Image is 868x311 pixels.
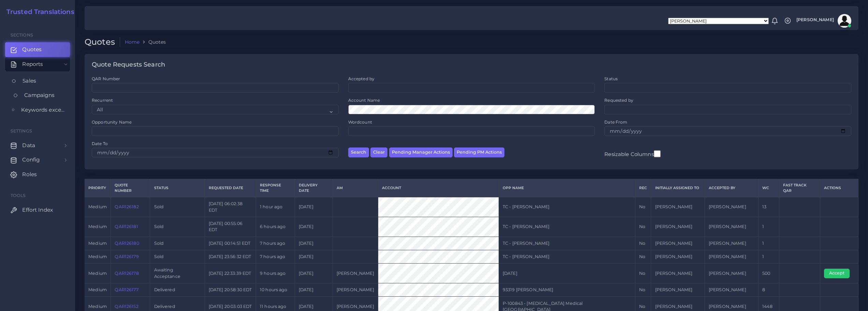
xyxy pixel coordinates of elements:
td: No [635,197,651,217]
label: Opportunity Name [92,119,132,125]
th: Quote Number [111,179,150,197]
label: Wordcount [348,119,372,125]
a: QAR126180 [115,241,139,246]
td: 1 hour ago [256,197,295,217]
td: [PERSON_NAME] [705,237,758,250]
span: Campaigns [24,91,55,99]
span: medium [88,241,107,246]
td: [PERSON_NAME] [651,237,705,250]
td: Delivered [150,283,205,297]
td: [PERSON_NAME] [705,283,758,297]
th: REC [635,179,651,197]
th: Accepted by [705,179,758,197]
th: Initially Assigned to [651,179,705,197]
td: 500 [758,264,779,283]
td: [DATE] 00:14:51 EDT [205,237,256,250]
th: Opp Name [499,179,635,197]
td: [DATE] [499,264,635,283]
td: Sold [150,237,205,250]
button: Pending Manager Actions [389,147,453,157]
td: No [635,264,651,283]
td: No [635,217,651,237]
td: 9 hours ago [256,264,295,283]
td: [DATE] [295,237,333,250]
span: medium [88,254,107,259]
a: Config [5,153,70,167]
span: medium [88,204,107,209]
td: 7 hours ago [256,250,295,263]
td: TC - [PERSON_NAME] [499,217,635,237]
label: Resizable Columns [604,150,660,158]
input: Resizable Columns [654,150,661,158]
span: Quotes [22,46,42,53]
span: Config [22,156,40,164]
th: Delivery Date [295,179,333,197]
td: 1 [758,217,779,237]
td: [DATE] [295,217,333,237]
td: [PERSON_NAME] [651,250,705,263]
td: [DATE] 00:55:06 EDT [205,217,256,237]
span: Effort Index [22,206,53,214]
td: [PERSON_NAME] [333,264,378,283]
a: Accept [824,270,854,275]
a: Quotes [5,42,70,57]
td: [PERSON_NAME] [705,250,758,263]
td: [PERSON_NAME] [651,197,705,217]
th: Actions [820,179,858,197]
a: QAR126152 [115,304,138,309]
th: WC [758,179,779,197]
td: No [635,250,651,263]
td: 93319 [PERSON_NAME] [499,283,635,297]
label: Requested by [604,97,633,103]
span: [PERSON_NAME] [796,18,834,22]
td: [DATE] 20:58:30 EDT [205,283,256,297]
label: QAR Number [92,76,120,82]
span: Keywords excel processor [21,106,65,114]
td: [DATE] [295,283,333,297]
th: AM [333,179,378,197]
label: Accepted by [348,76,375,82]
span: Settings [11,128,32,133]
td: TC - [PERSON_NAME] [499,250,635,263]
a: QAR126177 [115,287,138,292]
td: 13 [758,197,779,217]
label: Account Name [348,97,380,103]
td: TC - [PERSON_NAME] [499,237,635,250]
td: [DATE] 23:56:32 EDT [205,250,256,263]
th: Requested Date [205,179,256,197]
td: Sold [150,197,205,217]
span: medium [88,271,107,276]
td: 6 hours ago [256,217,295,237]
td: [PERSON_NAME] [705,197,758,217]
a: Trusted Translations [2,8,74,16]
label: Date To [92,141,108,146]
td: [DATE] [295,250,333,263]
span: Data [22,142,35,149]
a: QAR126179 [115,254,138,259]
a: Data [5,138,70,153]
td: [PERSON_NAME] [705,217,758,237]
td: [DATE] [295,197,333,217]
a: Roles [5,167,70,182]
td: Sold [150,217,205,237]
li: Quotes [139,39,166,45]
th: Fast Track QAR [779,179,820,197]
button: Accept [824,269,850,278]
a: Sales [5,74,70,88]
label: Recurrent [92,97,113,103]
td: 1 [758,250,779,263]
span: Sections [11,32,33,38]
span: Sales [23,77,36,85]
th: Priority [85,179,111,197]
span: Reports [22,60,43,68]
a: Campaigns [5,88,70,102]
a: Reports [5,57,70,71]
label: Status [604,76,618,82]
img: avatar [838,14,851,28]
a: QAR126182 [115,204,138,209]
a: Keywords excel processor [5,103,70,117]
td: Sold [150,250,205,263]
a: QAR126178 [115,271,138,276]
td: No [635,283,651,297]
